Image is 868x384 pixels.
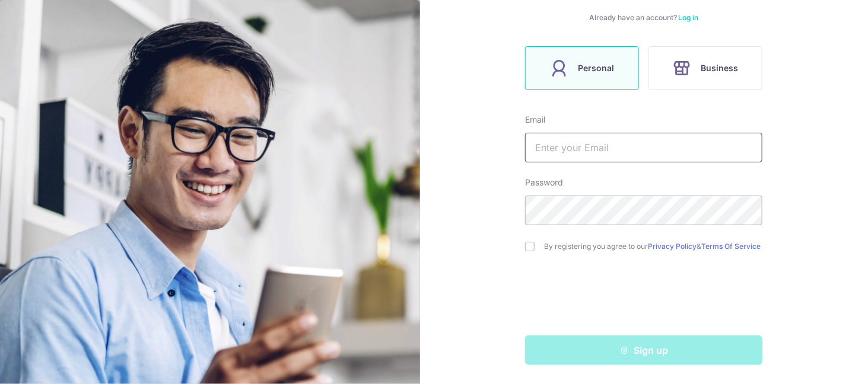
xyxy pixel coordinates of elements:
[701,242,761,251] a: Terms Of Service
[701,61,739,75] span: Business
[520,46,644,90] a: Personal
[648,242,697,251] a: Privacy Policy
[525,133,762,162] input: Enter your Email
[554,275,734,321] iframe: reCAPTCHA
[644,46,767,90] a: Business
[678,13,698,22] a: Log in
[578,61,615,75] span: Personal
[525,114,545,126] label: Email
[525,177,563,188] label: Password
[544,242,762,251] label: By registering you agree to our &
[525,13,762,23] div: Already have an account?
